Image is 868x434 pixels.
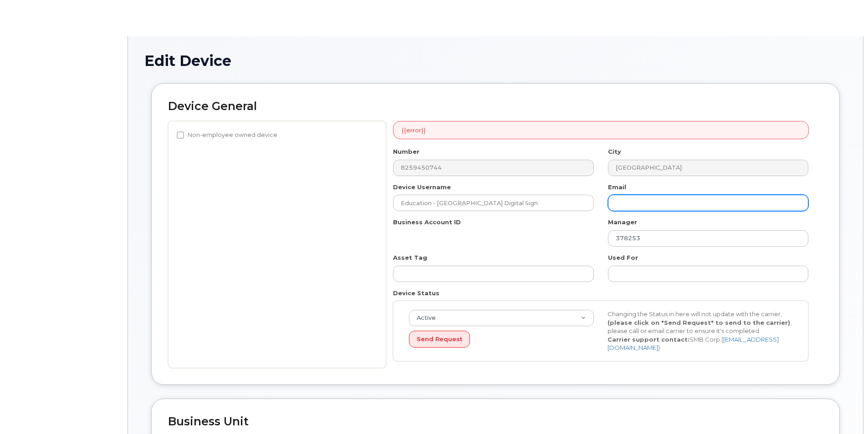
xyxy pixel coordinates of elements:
[608,336,779,352] a: [EMAIL_ADDRESS][DOMAIN_NAME]
[608,230,808,247] input: Select manager
[393,253,427,262] label: Asset Tag
[608,218,637,227] label: Manager
[168,415,823,428] h2: Business Unit
[393,183,451,192] label: Device Username
[393,121,809,140] div: {{error}}
[608,319,790,326] strong: (please click on "Send Request" to send to the carrier)
[393,147,419,156] label: Number
[409,331,470,348] button: Send Request
[608,253,638,262] label: Used For
[608,147,621,156] label: City
[601,310,799,352] div: Changing the Status in here will not update with the carrier, , please call or email carrier to e...
[177,131,184,139] input: Non-employee owned device
[608,336,689,343] strong: Carrier support contact:
[608,183,626,192] label: Email
[144,53,847,69] h1: Edit Device
[177,130,277,141] label: Non-employee owned device
[393,218,461,227] label: Business Account ID
[393,289,439,298] label: Device Status
[168,100,823,113] h2: Device General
